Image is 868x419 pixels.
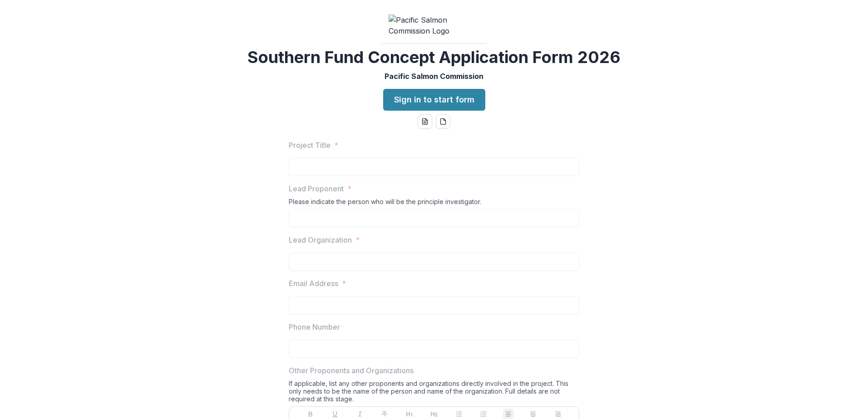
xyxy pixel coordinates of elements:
p: Email Address [289,278,338,289]
button: pdf-download [436,114,450,129]
p: Phone Number [289,322,340,332]
h2: Southern Fund Concept Application Form 2026 [247,48,621,67]
a: Sign in to start form [383,89,485,111]
p: Lead Proponent [289,183,344,194]
div: If applicable, list any other proponents and organizations directly involved in the project. This... [289,380,579,406]
p: Lead Organization [289,234,352,245]
p: Pacific Salmon Commission [385,71,483,82]
img: Pacific Salmon Commission Logo [389,15,479,36]
p: Project Title [289,140,330,151]
button: word-download [418,114,432,129]
p: Other Proponents and Organizations [289,365,414,376]
div: Please indicate the person who will be the principle investigator. [289,198,579,209]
